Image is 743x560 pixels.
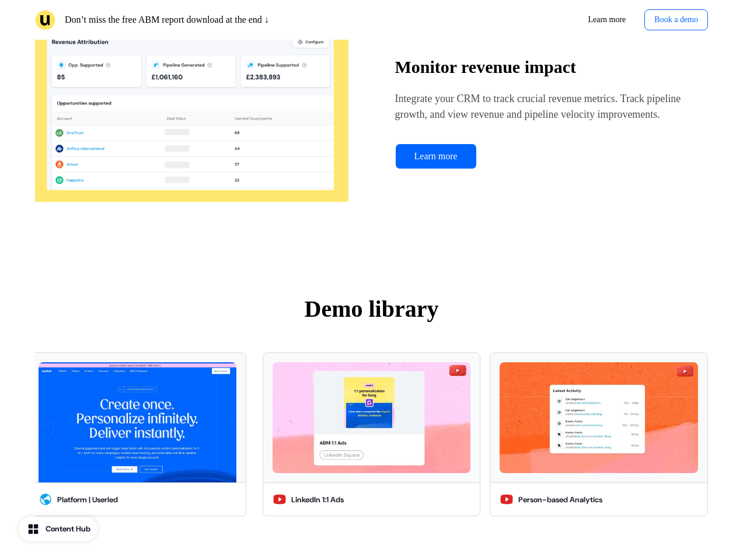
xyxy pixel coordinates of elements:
[490,352,707,517] button: Person-based AnalyticsPerson-based Analytics
[29,352,246,517] button: Platform | UserledPlatform | Userled
[395,143,477,169] a: Learn more
[644,9,708,30] button: Book a demo
[39,362,236,483] img: Platform | Userled
[273,362,470,474] img: LinkedIn 1:1 Ads
[57,494,118,506] div: Platform | Userled
[395,57,688,77] h4: Monitor revenue impact
[578,9,635,30] a: Learn more
[500,362,697,474] img: Person-based Analytics
[46,523,90,535] div: Content Hub
[65,13,269,27] p: Don’t miss the free ABM report download at the end ↓
[395,91,688,123] p: Integrate your CRM to track crucial revenue metrics. Track pipeline growth, and view revenue and ...
[291,494,344,506] div: LinkedIn 1:1 Ads
[518,494,602,506] div: Person-based Analytics
[19,517,97,541] button: Content Hub
[263,352,480,517] button: LinkedIn 1:1 AdsLinkedIn 1:1 Ads
[35,292,708,327] p: Demo library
